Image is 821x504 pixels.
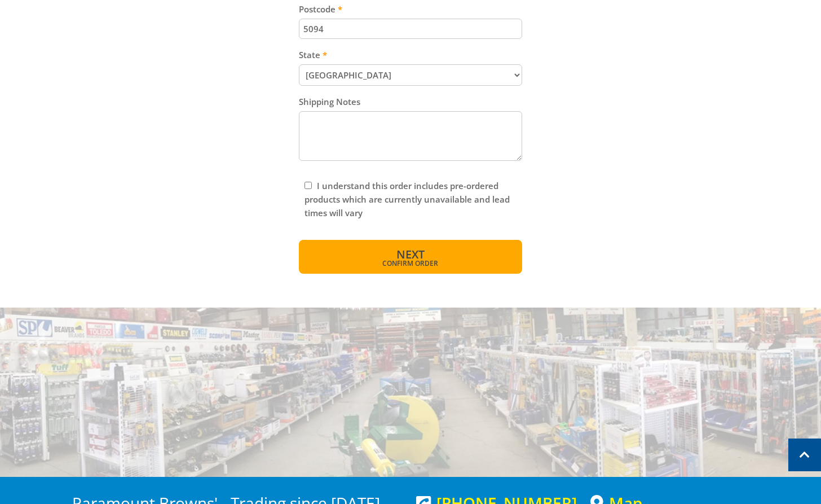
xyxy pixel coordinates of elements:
input: Please enter your postcode. [299,19,523,39]
label: State [299,48,523,62]
label: I understand this order includes pre-ordered products which are currently unavailable and lead ti... [304,180,510,218]
input: Please read and complete. [304,182,312,189]
label: Shipping Notes [299,95,523,108]
span: Confirm order [323,260,498,267]
span: Next [396,247,425,262]
select: Please select your state. [299,64,523,86]
button: Next Confirm order [299,240,523,274]
label: Postcode [299,2,523,16]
